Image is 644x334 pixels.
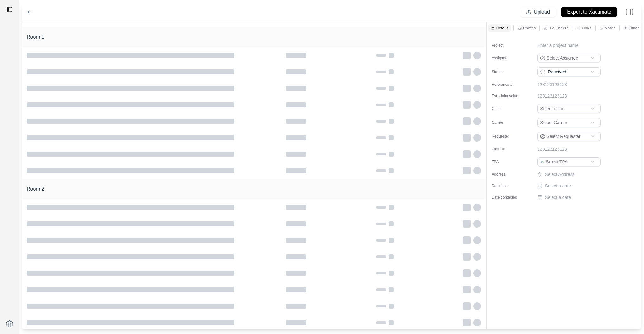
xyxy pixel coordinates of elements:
[520,7,556,17] button: Upload
[492,55,523,60] label: Assignee
[492,69,523,74] label: Status
[492,43,523,48] label: Project
[534,9,550,16] p: Upload
[537,93,567,99] p: 123123123123
[492,93,523,98] label: Est. claim value
[6,6,13,13] img: toggle sidebar
[492,159,523,164] label: TPA
[567,9,611,16] p: Export to Xactimate
[492,183,523,188] label: Date loss
[523,25,536,31] p: Photos
[492,172,523,177] label: Address
[561,7,617,17] button: Export to Xactimate
[629,25,639,31] p: Other
[545,194,571,200] p: Select a date
[582,25,591,31] p: Links
[492,106,523,111] label: Office
[549,25,568,31] p: Tic Sheets
[622,5,636,19] img: right-panel.svg
[492,134,523,139] label: Requester
[492,82,523,87] label: Reference #
[537,146,567,152] p: 123123123123
[27,33,44,41] h1: Room 1
[492,147,523,152] label: Claim #
[492,195,523,200] label: Date contacted
[492,120,523,125] label: Carrier
[537,81,567,88] p: 123123123123
[496,25,508,31] p: Details
[545,171,602,178] p: Select Address
[605,25,615,31] p: Notes
[27,185,44,193] h1: Room 2
[545,183,571,189] p: Select a date
[537,42,578,48] p: Enter a project name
